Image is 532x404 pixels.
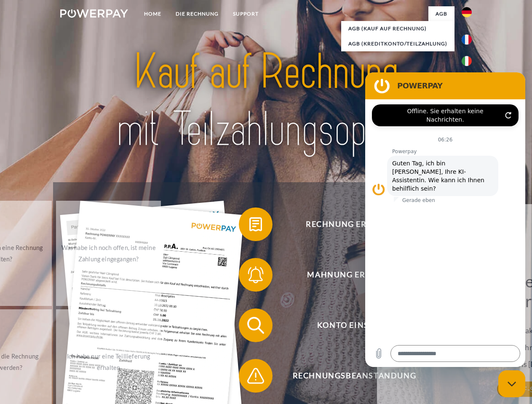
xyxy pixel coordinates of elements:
[61,242,156,265] div: Was habe ich noch offen, ist meine Zahlung eingegangen?
[462,7,472,17] img: de
[239,359,458,393] button: Rechnungsbeanstandung
[239,308,458,342] button: Konto einsehen
[365,72,525,367] iframe: Messaging-Fenster
[462,35,472,45] img: fr
[341,21,454,36] a: AGB (Kauf auf Rechnung)
[251,308,457,342] span: Konto einsehen
[80,40,452,161] img: title-powerpay_de.svg
[61,351,156,373] div: Ich habe nur eine Teillieferung erhalten
[226,6,266,21] a: SUPPORT
[462,56,472,66] img: it
[60,9,128,18] img: logo-powerpay-white.svg
[251,359,457,393] span: Rechnungsbeanstandung
[56,201,161,306] a: Was habe ich noch offen, ist meine Zahlung eingegangen?
[245,315,266,336] img: qb_search.svg
[428,6,454,21] a: agb
[137,6,168,21] a: Home
[341,36,454,51] a: AGB (Kreditkonto/Teilzahlung)
[498,370,525,397] iframe: Schaltfläche zum Öffnen des Messaging-Fensters; Konversation läuft
[245,365,266,386] img: qb_warning.svg
[168,6,226,21] a: DIE RECHNUNG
